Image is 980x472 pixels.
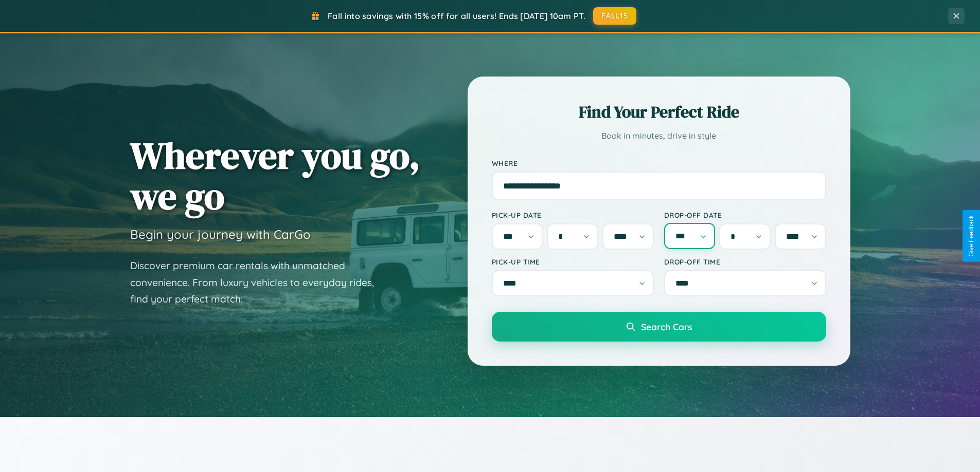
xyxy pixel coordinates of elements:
p: Book in minutes, drive in style [492,128,826,143]
label: Pick-up Time [492,257,654,266]
h1: Wherever you go, we go [130,135,420,216]
h2: Find Your Perfect Ride [492,101,826,123]
span: Fall into savings with 15% off for all users! Ends [DATE] 10am PT. [328,11,585,21]
label: Where [492,159,826,167]
div: Give Feedback [968,215,975,257]
button: Search Cars [492,312,826,342]
label: Drop-off Date [664,211,826,219]
label: Drop-off Time [664,257,826,266]
h3: Begin your journey with CarGo [130,226,311,242]
button: FALL15 [593,7,636,25]
p: Discover premium car rentals with unmatched convenience. From luxury vehicles to everyday rides, ... [130,257,387,308]
label: Pick-up Date [492,211,654,219]
span: Search Cars [641,321,692,332]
